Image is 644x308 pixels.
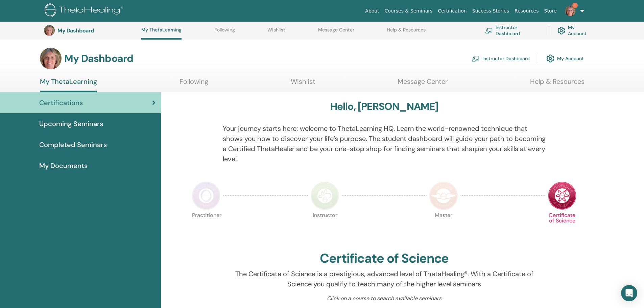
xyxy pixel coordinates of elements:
a: Courses & Seminars [382,5,435,17]
img: chalkboard-teacher.svg [485,28,493,33]
img: default.jpg [40,48,62,69]
p: Practitioner [192,213,220,241]
a: Success Stories [470,5,512,17]
img: cog.svg [546,53,554,64]
img: default.jpg [565,5,576,16]
a: About [362,5,382,17]
a: Instructor Dashboard [485,23,541,38]
a: Wishlist [267,27,285,38]
img: Practitioner [192,182,220,210]
a: My Account [557,23,593,38]
a: Help & Resources [387,27,426,38]
img: chalkboard-teacher.svg [472,55,480,62]
h3: Hello, [PERSON_NAME] [330,100,438,113]
a: Resources [512,5,542,17]
a: Help & Resources [530,77,585,91]
img: Master [429,182,458,210]
img: Certificate of Science [548,182,576,210]
span: 1 [572,3,578,8]
div: Open Intercom Messenger [621,285,637,301]
a: Following [214,27,235,38]
h3: My Dashboard [64,52,133,65]
p: Click on a course to search available seminars [223,294,546,303]
p: The Certificate of Science is a prestigious, advanced level of ThetaHealing®. With a Certificate ... [223,269,546,289]
h2: Certificate of Science [320,251,449,266]
h3: My Dashboard [57,27,125,34]
a: Message Center [318,27,354,38]
a: Following [180,77,208,91]
p: Your journey starts here; welcome to ThetaLearning HQ. Learn the world-renowned technique that sh... [223,123,546,164]
a: Message Center [398,77,448,91]
a: Wishlist [291,77,315,91]
span: Completed Seminars [39,140,107,150]
span: Certifications [39,98,83,108]
a: Certification [435,5,469,17]
p: Certificate of Science [548,213,576,241]
img: logo.png [45,3,125,19]
a: My Account [546,51,584,66]
a: My ThetaLearning [141,27,182,40]
span: Upcoming Seminars [39,119,103,129]
a: Instructor Dashboard [472,51,530,66]
a: Store [542,5,559,17]
p: Master [429,213,458,241]
img: cog.svg [557,25,565,36]
span: My Documents [39,161,88,171]
img: default.jpg [44,25,55,36]
p: Instructor [311,213,339,241]
a: My ThetaLearning [40,77,97,92]
img: Instructor [311,182,339,210]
